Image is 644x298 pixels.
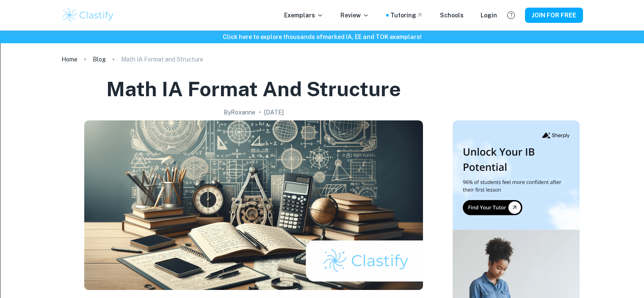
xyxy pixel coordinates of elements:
[440,11,464,20] a: Schools
[390,11,423,20] a: Tutoring
[504,8,518,22] button: Help and Feedback
[61,7,115,24] img: Clastify logo
[2,32,642,42] h6: Click here to explore thousands of marked IA, EE and TOK exemplars !
[284,11,323,20] p: Exemplars
[340,11,369,20] p: Review
[481,11,497,20] a: Login
[525,8,583,23] button: JOIN FOR FREE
